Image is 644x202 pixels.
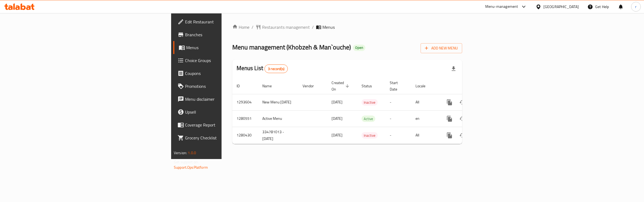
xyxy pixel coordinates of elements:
span: Vendor [303,83,321,89]
span: Menu disclaimer [185,96,274,102]
a: Coupons [173,67,279,80]
a: Coverage Report [173,118,279,131]
span: Version: [174,149,187,156]
span: Menu management ( Khobzeh & Man`ouche ) [232,41,351,53]
span: ID [237,83,247,89]
span: Get support on: [174,158,198,165]
button: Change Status [456,96,469,109]
span: Promotions [185,83,274,89]
span: [DATE] [332,99,343,106]
a: Menu disclaimer [173,93,279,106]
div: Export file [447,62,460,75]
a: Choice Groups [173,54,279,67]
span: Menus [322,24,335,30]
span: Add New Menu [425,45,458,52]
td: All [411,127,439,144]
span: Inactive [362,99,378,106]
button: more [443,129,456,142]
a: Restaurants management [256,24,310,30]
span: Upsell [185,109,274,115]
span: Inactive [362,132,378,139]
button: Change Status [456,112,469,125]
a: Grocery Checklist [173,131,279,144]
span: 1.0.0 [188,149,196,156]
span: Edit Restaurant [185,19,274,25]
span: r [635,4,636,10]
span: Choice Groups [185,57,274,64]
button: Change Status [456,129,469,142]
li: / [312,24,314,30]
span: Status [362,83,379,89]
span: Grocery Checklist [185,135,274,141]
button: Add New Menu [421,43,462,53]
h2: Menus List [237,64,288,73]
a: Upsell [173,106,279,118]
div: Total records count [264,64,288,73]
th: Actions [439,78,499,94]
span: [DATE] [332,132,343,139]
button: more [443,112,456,125]
table: enhanced table [232,78,499,144]
button: more [443,96,456,109]
span: Coverage Report [185,122,274,128]
a: Branches [173,28,279,41]
div: Menu-management [485,3,518,10]
span: Name [262,83,279,89]
span: Branches [185,31,274,38]
a: Menus [173,41,279,54]
a: Support.OpsPlatform [174,164,208,171]
span: [DATE] [332,115,343,122]
nav: breadcrumb [232,24,462,30]
span: Locale [415,83,432,89]
span: Open [353,45,365,50]
span: Start Date [390,80,405,92]
span: Created On [332,80,351,92]
span: Menus [186,44,274,51]
span: Restaurants management [262,24,310,30]
td: All [411,94,439,110]
span: Coupons [185,70,274,77]
td: - [385,110,411,127]
a: Edit Restaurant [173,15,279,28]
td: en [411,110,439,127]
span: Active [362,116,375,122]
td: - [385,127,411,144]
span: 3 record(s) [265,66,288,71]
td: - [385,94,411,110]
a: Promotions [173,80,279,93]
div: Open [353,45,365,51]
div: [GEOGRAPHIC_DATA] [543,4,579,10]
